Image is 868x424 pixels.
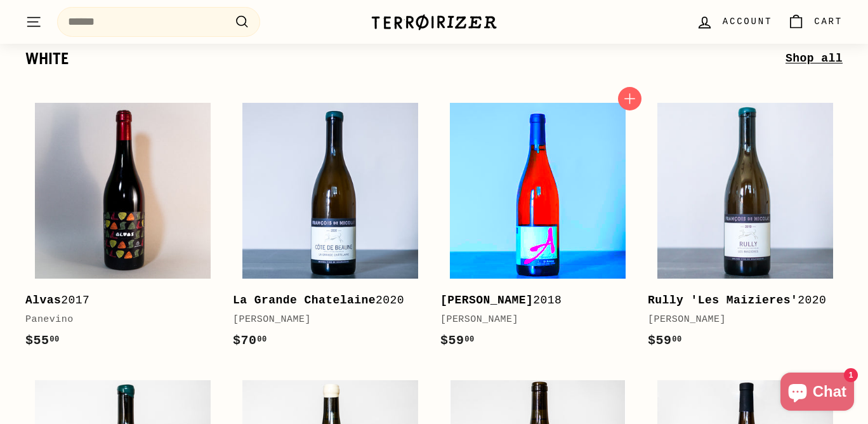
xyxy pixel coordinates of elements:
[648,294,798,307] b: Rully 'Les Maizieres'
[25,333,60,348] span: $55
[440,93,635,364] a: [PERSON_NAME]2018[PERSON_NAME]
[440,312,622,328] div: [PERSON_NAME]
[440,333,475,348] span: $59
[780,3,850,41] a: Cart
[233,312,415,328] div: [PERSON_NAME]
[49,335,59,344] sup: 00
[25,294,61,307] b: Alvas
[777,373,858,414] inbox-online-store-chat: Shopify online store chat
[233,294,376,307] b: La Grande Chatelaine
[688,3,780,41] a: Account
[233,333,267,348] span: $70
[723,15,772,29] span: Account
[257,335,266,344] sup: 00
[648,333,682,348] span: $59
[464,335,474,344] sup: 00
[25,312,207,328] div: Panevino
[440,294,533,307] b: [PERSON_NAME]
[233,93,428,364] a: La Grande Chatelaine2020[PERSON_NAME]
[25,93,220,364] a: Alvas2017Panevino
[648,312,830,328] div: [PERSON_NAME]
[648,93,843,364] a: Rully 'Les Maizieres'2020[PERSON_NAME]
[25,50,786,68] h2: White
[233,291,415,310] div: 2020
[786,50,843,68] a: Shop all
[25,291,207,310] div: 2017
[814,15,843,29] span: Cart
[440,291,622,310] div: 2018
[672,335,681,344] sup: 00
[648,291,830,310] div: 2020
